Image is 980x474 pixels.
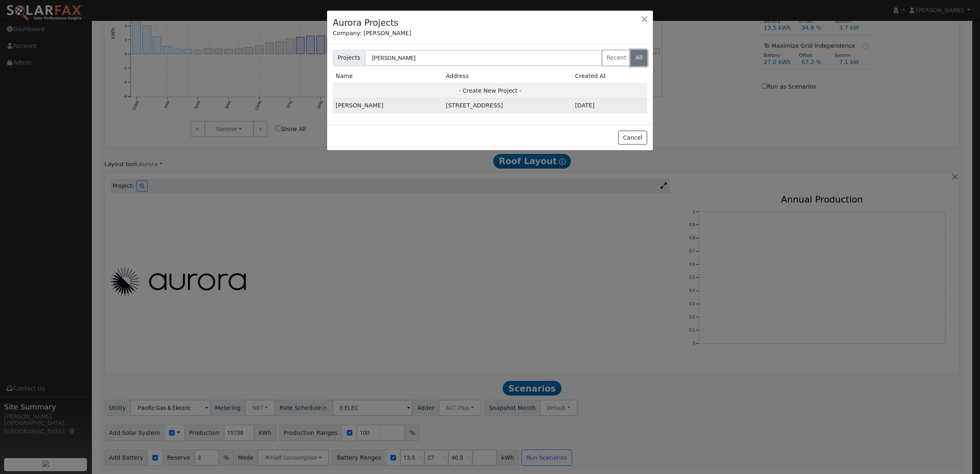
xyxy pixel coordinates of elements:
[572,98,647,113] td: 2y 6m
[333,29,647,38] div: Company: [PERSON_NAME]
[333,83,647,98] td: - Create New Project -
[333,50,365,66] span: Projects
[630,50,647,66] label: All
[572,69,647,84] td: Created At
[333,98,443,113] td: [PERSON_NAME]
[333,16,399,29] h4: Aurora Projects
[443,98,572,113] td: [STREET_ADDRESS]
[618,131,647,145] button: Cancel
[333,69,443,84] td: Name
[602,50,631,66] label: Recent
[443,69,572,84] td: Address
